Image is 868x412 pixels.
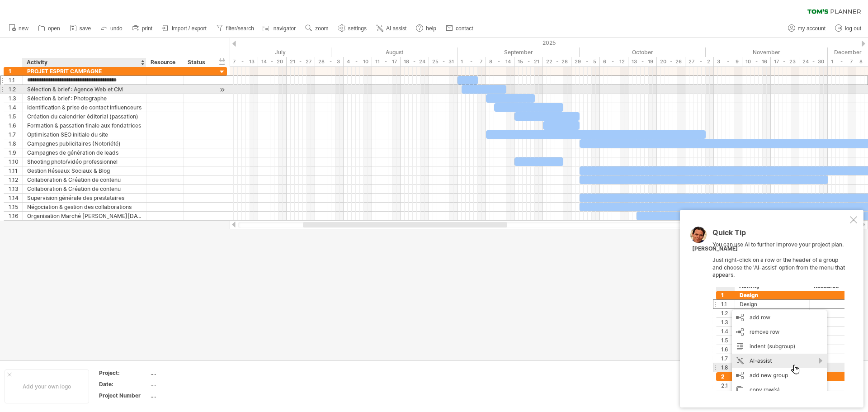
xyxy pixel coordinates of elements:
div: Formation & passation finale aux fondatrices [27,121,142,130]
span: save [80,25,91,32]
a: undo [98,23,125,34]
span: settings [348,25,367,32]
div: 27 - 2 [685,57,714,66]
div: Campagnes de génération de leads [27,148,142,157]
div: Sélection & brief : Photographe [27,94,142,103]
div: .... [151,380,226,388]
div: 13 - 19 [628,57,657,66]
div: Status [188,58,208,67]
div: 1.12 [9,175,22,184]
div: Quick Tip [712,229,848,241]
div: Gestion Réseaux Sociaux & Blog [27,166,142,175]
div: Resource [151,58,178,67]
span: log out [845,25,861,32]
div: 4 - 10 [344,57,372,66]
div: 22 - 28 [543,57,571,66]
span: filter/search [226,25,254,32]
div: .... [151,392,226,399]
div: 3 - 9 [714,57,742,66]
span: AI assist [386,25,406,32]
div: 7 - 13 [230,57,258,66]
a: my account [786,23,828,34]
div: Collaboration & Création de contenu [27,175,142,184]
a: filter/search [214,23,257,34]
a: print [130,23,155,34]
span: open [48,25,60,32]
div: 15 - 21 [514,57,543,66]
a: new [6,23,31,34]
div: 1.9 [9,148,22,157]
span: import / export [172,25,207,32]
div: Négociation & gestion des collaborations [27,203,142,211]
div: 1.1 [9,76,22,85]
a: help [414,23,439,34]
div: October 2025 [580,47,706,57]
div: 1.11 [9,166,22,175]
a: contact [443,23,476,34]
div: 24 - 30 [799,57,828,66]
div: Supervision générale des prestataires [27,194,142,202]
div: Collaboration & Création de contenu [27,185,142,193]
div: 10 - 16 [742,57,771,66]
div: 1 - 7 [458,57,486,66]
div: July 2025 [205,47,331,57]
div: 1.8 [9,139,22,148]
div: Date: [99,380,149,388]
span: zoom [315,25,328,32]
span: my account [798,25,826,32]
a: settings [336,23,369,34]
div: 8 - 14 [486,57,514,66]
div: 1.2 [9,85,22,94]
div: 21 - 27 [287,57,315,66]
div: You can use AI to further improve your project plan. Just right-click on a row or the header of a... [712,229,848,391]
div: [PERSON_NAME] [692,245,738,253]
div: September 2025 [458,47,580,57]
div: Création du calendrier éditorial (passation) [27,112,142,121]
div: 25 - 31 [429,57,458,66]
a: log out [833,23,864,34]
div: 20 - 26 [657,57,685,66]
div: Shooting photo/vidéo professionnel [27,157,142,166]
a: open [36,23,63,34]
div: November 2025 [706,47,828,57]
div: 1.3 [9,94,22,103]
div: 1.16 [9,212,22,220]
div: Project: [99,369,149,377]
div: .... [151,369,226,377]
div: Activity [27,58,141,67]
div: Identification & prise de contact influenceurs [27,103,142,112]
span: help [426,25,436,32]
div: 29 - 5 [571,57,600,66]
span: new [19,25,28,32]
div: Project Number [99,392,149,399]
div: 1.15 [9,203,22,211]
div: 18 - 24 [401,57,429,66]
div: 1.7 [9,130,22,139]
div: PROJET ESPRIT CAMPAGNE [27,67,142,76]
div: 1.6 [9,121,22,130]
a: AI assist [374,23,409,34]
a: zoom [303,23,331,34]
div: 1 - 7 [828,57,856,66]
div: 14 - 20 [258,57,287,66]
span: print [142,25,152,32]
div: 1.5 [9,112,22,121]
div: 1.14 [9,194,22,202]
div: 11 - 17 [372,57,401,66]
div: 28 - 3 [315,57,344,66]
div: Sélection & brief : Agence Web et CM [27,85,142,94]
a: import / export [160,23,209,34]
span: undo [110,25,123,32]
span: navigator [274,25,296,32]
div: 1.4 [9,103,22,112]
a: navigator [261,23,298,34]
div: 17 - 23 [771,57,799,66]
div: 1.10 [9,157,22,166]
div: Add your own logo [5,369,89,403]
div: 1 [9,67,22,76]
div: Optimisation SEO initiale du site [27,130,142,139]
div: 1.13 [9,185,22,193]
span: contact [456,25,473,32]
div: August 2025 [331,47,458,57]
div: Organisation Marché [PERSON_NAME][DATE] [27,212,142,220]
